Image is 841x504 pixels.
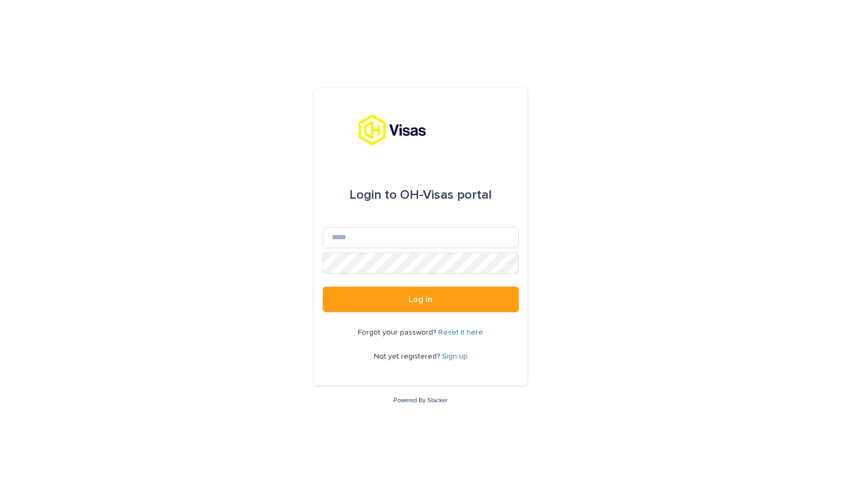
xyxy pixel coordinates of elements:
span: Not yet registered? [374,353,442,360]
a: Sign up [442,353,468,360]
div: OH-Visas portal [349,180,492,210]
span: Login to [349,189,397,201]
a: Powered By Stacker [394,397,447,403]
button: Log in [323,287,519,312]
span: Log in [409,295,432,304]
a: Reset it here [438,329,483,336]
span: Forgot your password? [358,329,438,336]
img: tx8HrbJQv2PFQx4TXEq5 [358,114,483,146]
